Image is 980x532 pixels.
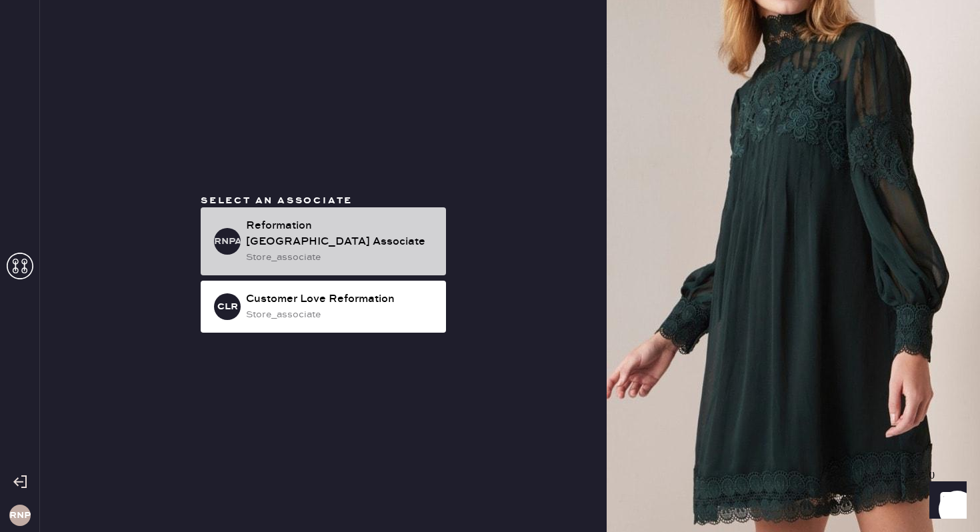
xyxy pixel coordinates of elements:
[9,511,31,520] h3: RNP
[217,302,238,311] h3: CLR
[214,237,241,246] h3: RNPA
[246,307,435,322] div: store_associate
[246,250,435,265] div: store_associate
[246,291,435,307] div: Customer Love Reformation
[201,195,353,207] span: Select an associate
[917,472,974,529] iframe: Front Chat
[246,218,435,250] div: Reformation [GEOGRAPHIC_DATA] Associate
